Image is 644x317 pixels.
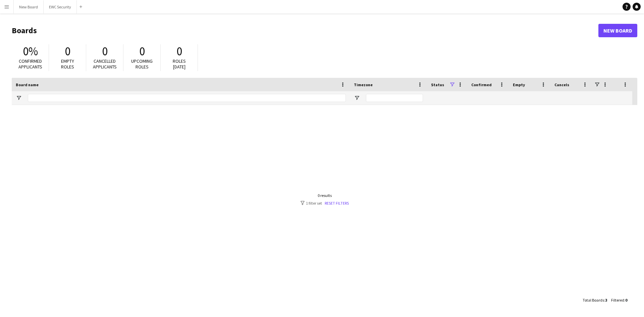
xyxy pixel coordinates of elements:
button: EWC Security [44,0,77,13]
span: Total Boards [583,298,604,303]
span: Confirmed [471,82,492,87]
button: Open Filter Menu [354,95,360,101]
div: 1 filter set [301,201,349,206]
span: Empty [513,82,525,87]
span: 0 [625,298,627,303]
span: Cancels [554,82,569,87]
div: 0 results [301,193,349,198]
a: Reset filters [325,201,349,206]
span: Confirmed applicants [18,58,42,70]
span: Status [431,82,444,87]
span: Empty roles [61,58,74,70]
span: 0 [139,44,145,59]
a: New Board [598,24,637,37]
span: 0 [102,44,108,59]
span: Roles [DATE] [173,58,186,70]
span: Cancelled applicants [93,58,117,70]
h1: Boards [12,25,598,36]
button: Open Filter Menu [16,95,22,101]
div: : [583,294,607,307]
span: Timezone [354,82,373,87]
input: Board name Filter Input [28,94,346,102]
input: Timezone Filter Input [366,94,423,102]
span: 3 [605,298,607,303]
span: 0 [176,44,182,59]
span: 0% [23,44,38,59]
button: New Board [14,0,44,13]
span: Upcoming roles [131,58,153,70]
div: : [611,294,627,307]
span: Board name [16,82,39,87]
span: 0 [65,44,70,59]
span: Filtered [611,298,624,303]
